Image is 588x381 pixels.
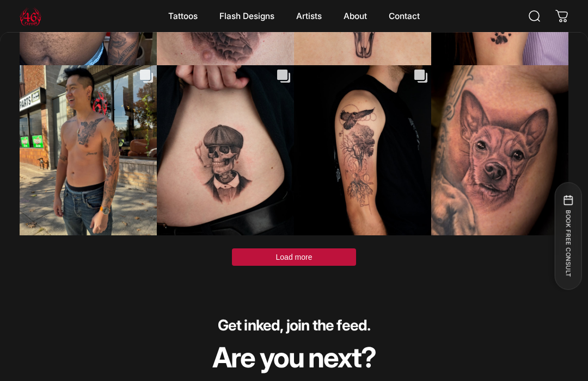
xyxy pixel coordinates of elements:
[157,5,431,28] nav: Primary
[431,64,569,237] img: Fun portrait of this handsome dog 🐶 #portraittattoo #dogtattoo #torontotat...
[157,5,209,28] summary: Tattoos
[286,318,310,333] animate-element: join
[431,65,568,235] a: Fun portrait of this handsome dog 🐶 #portraittattoo #dogtattoo #torontotat...
[293,64,432,237] img: 8.5hrs Tree of life piece for Grant's first tattoo. Thanks! Swipe for a clos...
[333,5,378,28] summary: About
[276,253,313,261] span: Load more
[260,343,304,371] animate-element: you
[218,318,242,333] animate-element: Get
[550,4,574,28] a: 0 items
[209,5,285,28] summary: Flash Designs
[308,343,376,371] animate-element: next?
[232,248,356,266] button: Load more posts
[285,5,333,28] summary: Artists
[294,65,431,235] a: 8.5hrs Tree of life piece for Grant's first tattoo. Thanks! Swipe for a clos...
[20,65,157,235] a: I want to start posting more healed photos, here's a collection of them from ...
[313,318,334,333] animate-element: the
[19,64,157,237] img: I want to start posting more healed photos, here's a collection of them from ...
[157,65,294,235] a: Stoked to have done this Peaky Blinders inspired piece for Scott's first tatt...
[156,64,295,237] img: Stoked to have done this Peaky Blinders inspired piece for Scott's first tatt...
[336,318,370,333] animate-element: feed.
[378,5,431,28] a: Contact
[244,318,283,333] animate-element: inked,
[554,182,581,290] button: BOOK FREE CONSULT
[212,343,255,371] animate-element: Are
